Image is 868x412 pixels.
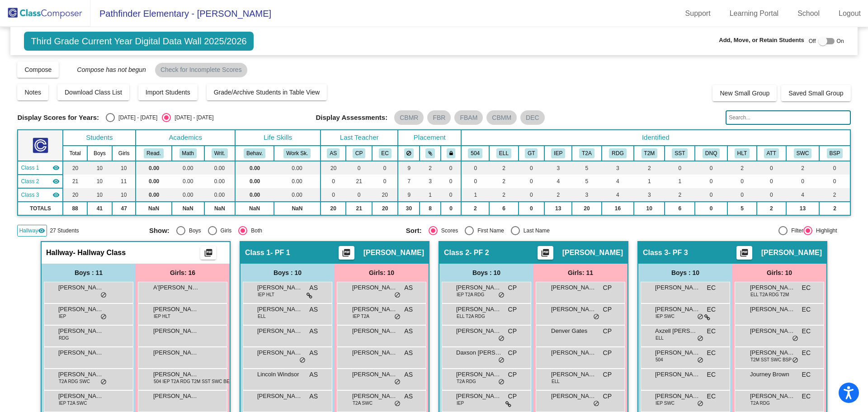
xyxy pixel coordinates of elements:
td: 10 [634,202,665,215]
span: Class 3 [21,191,39,199]
span: On [837,37,844,45]
td: 2 [757,202,786,215]
td: 3 [544,161,572,175]
td: 2 [727,161,757,175]
td: 0 [519,202,545,215]
div: [DATE] - [DATE] [115,114,157,122]
td: 88 [63,202,87,215]
td: 10 [87,161,112,175]
td: TOTALS [18,202,63,215]
span: Axzell [PERSON_NAME][GEOGRAPHIC_DATA] [655,327,700,336]
mat-radio-group: Select an option [406,226,656,235]
td: 0.00 [136,175,171,188]
td: 0 [372,161,398,175]
mat-chip: DEC [520,110,545,125]
td: 0 [346,188,372,202]
button: DNQ [703,148,720,158]
td: 0 [441,188,461,202]
td: 0 [441,161,461,175]
span: CP [508,283,517,293]
button: SWC [794,148,812,158]
span: Third Grade Current Year Digital Data Wall 2025/2026 [24,32,253,51]
span: IEP HLT [258,291,274,298]
th: Emily Courtney [372,146,398,161]
span: do_not_disturb_alt [394,292,401,299]
button: Import Students [138,84,198,100]
mat-radio-group: Select an option [149,226,399,235]
button: RDG [609,148,626,158]
td: 30 [398,202,420,215]
span: [PERSON_NAME] [456,327,501,336]
span: [PERSON_NAME] [551,305,596,314]
div: Girls [217,227,232,235]
button: T2A [579,148,594,158]
button: Writ. [212,148,228,158]
th: Identified [461,130,850,146]
td: 47 [112,202,136,215]
div: Both [247,227,262,235]
td: NaN [172,202,204,215]
span: [PERSON_NAME] [750,283,795,292]
td: 1 [420,188,441,202]
div: Boys : 10 [439,264,533,282]
th: Health Issues/Concerns [727,146,757,161]
th: English Language Learner [489,146,518,161]
span: [PERSON_NAME] Day [352,327,397,336]
span: CP [603,283,612,293]
td: 2 [634,161,665,175]
td: 21 [346,175,372,188]
td: 10 [87,175,112,188]
td: 5 [727,202,757,215]
span: EC [707,305,716,314]
th: Students [63,130,136,146]
td: 0.00 [136,188,171,202]
td: 20 [63,188,87,202]
td: 1 [461,188,489,202]
td: 20 [572,202,601,215]
td: 2 [489,175,518,188]
a: Support [678,6,718,21]
th: Individualized Education Plan (including Speech) [544,146,572,161]
td: 0.00 [235,161,274,175]
td: 0.00 [235,188,274,202]
span: Class 2 [21,177,39,185]
td: 3 [634,188,665,202]
button: ATT [764,148,779,158]
button: Print Students Details [200,246,216,260]
span: [PERSON_NAME] [352,283,397,292]
td: NaN [274,202,321,215]
th: Keep away students [398,146,420,161]
td: 0 [727,175,757,188]
th: Christine Paeth [346,146,372,161]
span: ELL T2A RDG [457,313,485,320]
td: 0.00 [274,188,321,202]
td: 2 [489,161,518,175]
td: 0 [519,188,545,202]
td: 9 [398,161,420,175]
span: Download Class List [65,89,122,96]
td: Christine Paeth - PF 2 [18,175,63,188]
td: 20 [63,161,87,175]
span: AS [404,327,413,336]
th: Life Skills [235,130,321,146]
td: 0 [819,175,850,188]
td: 2 [420,161,441,175]
td: 41 [87,202,112,215]
span: - PF 3 [668,248,688,257]
div: Boys : 10 [241,264,335,282]
td: 6 [665,202,695,215]
th: Total [63,146,87,161]
td: 13 [544,202,572,215]
span: Sort: [406,227,422,235]
td: 2 [786,161,820,175]
td: NaN [204,202,236,215]
span: [PERSON_NAME] [153,327,198,336]
span: [PERSON_NAME] [655,283,700,292]
th: Reading Improvement (2B) at some point in the 2024-25 school year [602,146,634,161]
mat-chip: FBAM [454,110,483,125]
span: [PERSON_NAME] [257,305,302,314]
span: [PERSON_NAME] [153,305,198,314]
a: Learning Portal [722,6,786,21]
span: Compose [24,66,52,73]
span: Off [809,37,816,45]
